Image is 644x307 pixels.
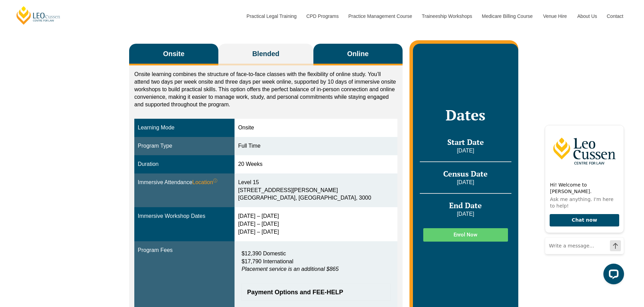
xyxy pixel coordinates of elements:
[138,142,231,150] div: Program Type
[138,212,231,220] div: Immersive Workshop Dates
[238,142,394,150] div: Full Time
[423,228,508,242] a: Enrol Now
[138,246,231,254] div: Program Fees
[241,266,339,272] em: Placement service is an additional $865
[539,119,627,290] iframe: LiveChat chat widget
[443,169,488,179] span: Census Date
[420,210,511,218] p: [DATE]
[238,160,394,168] div: 20 Weeks
[241,251,286,256] span: $12,390 Domestic
[138,124,231,132] div: Learning Mode
[213,178,217,183] sup: ⓘ
[420,179,511,186] p: [DATE]
[238,179,394,202] div: Level 15 [STREET_ADDRESS][PERSON_NAME] [GEOGRAPHIC_DATA], [GEOGRAPHIC_DATA], 3000
[134,71,397,108] p: Onsite learning combines the structure of face-to-face classes with the flexibility of online stu...
[454,232,477,237] span: Enrol Now
[138,179,231,187] div: Immersive Attendance
[247,289,378,295] span: Payment Options and FEE-HELP
[138,160,231,168] div: Duration
[241,258,293,264] span: $17,790 International
[192,179,217,187] span: Location
[238,124,394,132] div: Onsite
[449,200,482,210] span: End Date
[238,212,394,236] div: [DATE] – [DATE] [DATE] – [DATE] [DATE] – [DATE]
[447,137,484,147] span: Start Date
[420,147,511,155] p: [DATE]
[420,106,511,124] h2: Dates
